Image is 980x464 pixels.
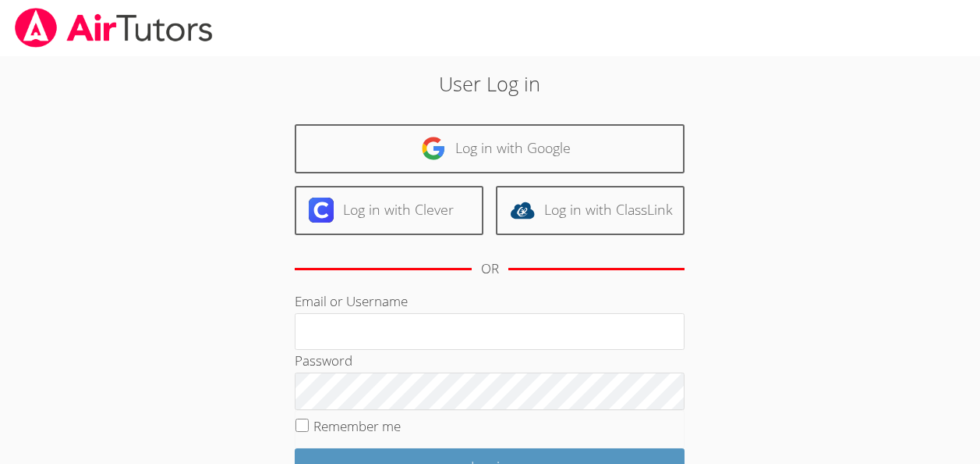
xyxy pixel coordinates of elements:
[13,8,214,48] img: airtutors_banner-c4298cdbf04f3fff15de1276eac7730deb9818008684d7c2e4769d2f7ddbe033.png
[295,186,483,235] a: Log in with Clever
[295,124,685,173] a: Log in with Google
[295,352,352,369] label: Password
[295,292,408,310] label: Email or Username
[421,136,446,161] img: google-logo-50288ca7cdecda66e5e0955fdab243c47b7ad437acaf1139b6f446037453330a.svg
[313,417,401,435] label: Remember me
[510,198,535,223] img: classlink-logo-d6bb404cc1216ec64c9a2012d9dc4662098be43eaf13dc465df04b49fa7ab582.svg
[225,69,755,98] h2: User Log in
[309,198,334,223] img: clever-logo-6eab21bc6e7a338710f1a6ff85c0baf02591cd810cc4098c63d3a4b26e2feb20.svg
[496,186,685,235] a: Log in with ClassLink
[481,258,499,280] div: OR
